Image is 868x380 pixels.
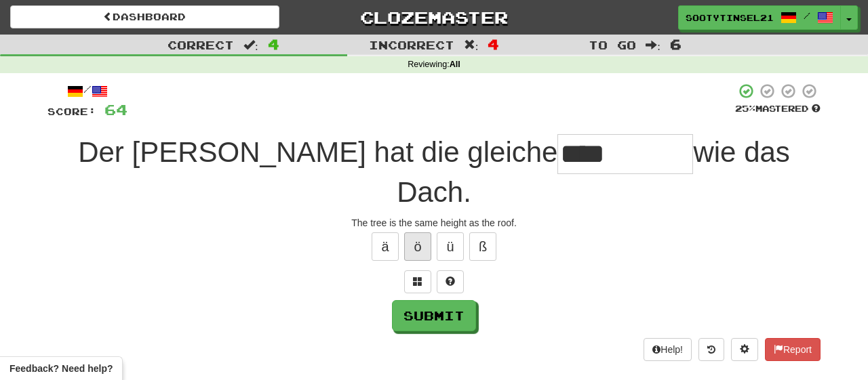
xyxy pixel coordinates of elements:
a: Sootytinsel21 / [678,5,841,30]
button: Switch sentence to multiple choice alt+p [404,270,431,293]
a: Clozemaster [300,5,569,29]
button: Single letter hint - you only get 1 per sentence and score half the points! alt+h [437,270,464,293]
span: Incorrect [369,38,454,51]
button: Report [765,338,821,361]
span: : [464,39,479,51]
button: Help! [644,338,692,361]
div: Mastered [735,103,821,115]
span: 4 [268,36,279,52]
span: / [804,11,810,20]
span: 4 [488,36,499,52]
span: Der [PERSON_NAME] hat die gleiche [78,136,557,168]
button: ü [437,232,464,261]
button: Round history (alt+y) [698,338,724,361]
button: Submit [392,300,476,331]
span: Score: [47,106,96,117]
span: Sootytinsel21 [686,12,774,24]
strong: All [450,60,460,69]
span: : [646,39,660,51]
span: Correct [167,38,234,51]
div: The tree is the same height as the roof. [47,216,821,230]
span: To go [589,38,636,51]
span: 64 [104,101,127,118]
button: ß [469,232,496,261]
span: wie das Dach. [397,136,790,208]
span: : [243,39,258,51]
button: ä [372,232,399,261]
span: Open feedback widget [9,362,113,375]
a: Dashboard [10,5,279,28]
span: 6 [670,36,682,52]
button: ö [404,232,431,261]
span: 25 % [735,103,755,114]
div: / [47,83,127,100]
